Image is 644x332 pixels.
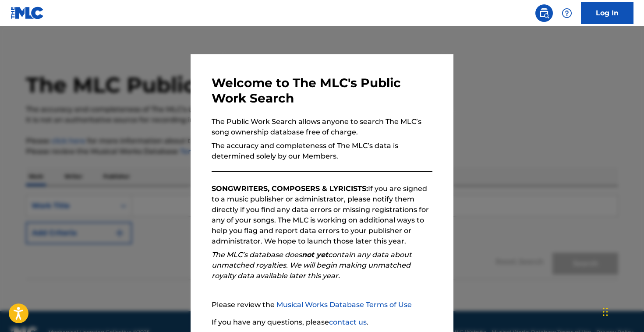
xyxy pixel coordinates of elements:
div: Help [558,4,576,22]
p: If you have any questions, please . [212,317,432,328]
p: The accuracy and completeness of The MLC’s data is determined solely by our Members. [212,141,432,162]
img: MLC Logo [11,7,44,19]
strong: not yet [302,251,328,259]
iframe: Chat Widget [600,290,644,332]
p: Please review the [212,300,432,310]
img: search [539,8,549,18]
a: Public Search [535,4,553,22]
a: Musical Works Database Terms of Use [276,300,412,309]
div: Widget de chat [600,290,644,332]
p: If you are signed to a music publisher or administrator, please notify them directly if you find ... [212,184,432,247]
em: The MLC’s database does contain any data about unmatched royalties. We will begin making unmatche... [212,251,412,280]
a: contact us [329,318,367,326]
h3: Welcome to The MLC's Public Work Search [212,75,432,106]
div: Arrastar [603,299,608,325]
a: Log In [581,2,633,24]
img: help [562,8,572,18]
p: The Public Work Search allows anyone to search The MLC’s song ownership database free of charge. [212,117,432,138]
strong: SONGWRITERS, COMPOSERS & LYRICISTS: [212,184,368,193]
